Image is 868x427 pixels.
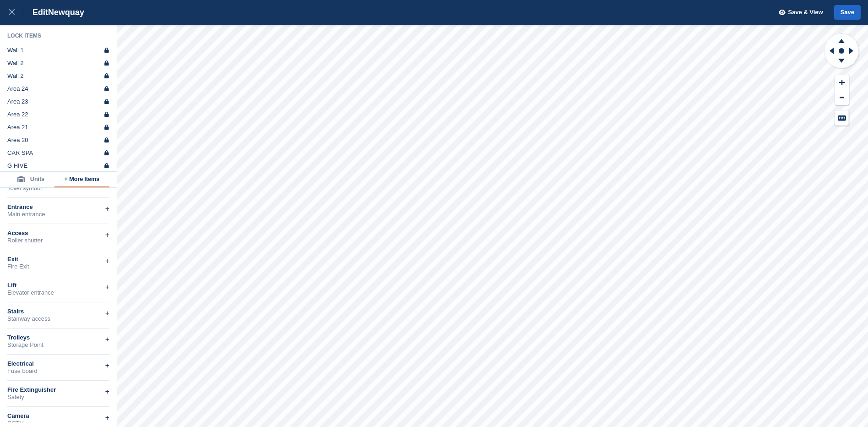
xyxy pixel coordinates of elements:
div: + [105,334,109,345]
div: Access [7,230,109,237]
div: + [105,412,109,423]
div: Camera [7,412,109,420]
div: Wall 2 [7,72,24,80]
div: Roller shutter [7,237,109,244]
div: Wall 2 [7,60,24,67]
div: Area 24 [7,85,28,93]
button: + More Items [54,172,109,187]
div: ExitFire Exit+ [7,250,109,276]
div: Lock Items [7,32,110,39]
div: Safety [7,394,109,401]
div: Fire Exit [7,263,109,270]
div: Fire ExtinguisherSafety+ [7,381,109,407]
div: Elevator entrance [7,289,109,296]
div: G HIVE [7,162,27,170]
div: Storage Point [7,341,109,349]
div: + [105,386,109,397]
div: + [105,256,109,267]
div: Edit Newquay [24,7,84,18]
div: Stairway access [7,315,109,323]
div: Entrance [7,203,109,211]
button: Keyboard Shortcuts [835,110,849,126]
button: Zoom In [835,75,849,90]
div: Lift [7,282,109,289]
div: + [105,203,109,214]
div: Wall 1 [7,47,24,54]
div: Stairs [7,308,109,315]
div: Exit [7,256,109,263]
div: Main entrance [7,211,109,218]
div: Toilet symbol [7,185,109,192]
div: Area 22 [7,111,28,118]
div: Fuse board [7,367,109,375]
div: CCTV [7,420,109,427]
div: + [105,282,109,293]
button: Zoom Out [835,90,849,105]
div: Electrical [7,360,109,367]
div: Area 20 [7,137,28,144]
button: Units [7,172,54,187]
div: Area 23 [7,98,28,105]
div: Area 21 [7,124,28,131]
div: ElectricalFuse board+ [7,355,109,381]
div: + [105,308,109,319]
button: Save [834,5,861,20]
div: AccessRoller shutter+ [7,224,109,250]
div: Fire Extinguisher [7,386,109,394]
div: Trolleys [7,334,109,341]
div: StairsStairway access+ [7,302,109,328]
div: LiftElevator entrance+ [7,276,109,302]
button: Save & View [774,5,823,20]
div: EntranceMain entrance+ [7,198,109,224]
div: TrolleysStorage Point+ [7,328,109,355]
div: CAR SPA [7,149,33,157]
span: Save & View [788,8,823,17]
div: + [105,230,109,241]
div: + [105,360,109,371]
